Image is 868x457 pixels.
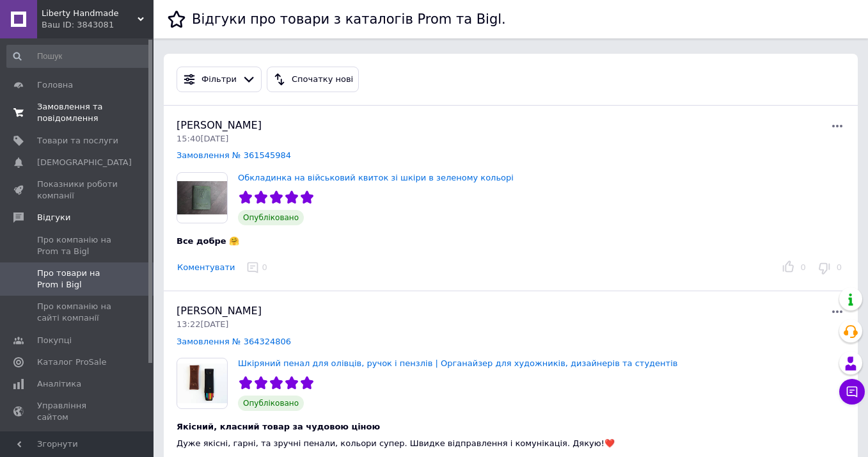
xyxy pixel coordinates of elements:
span: Опубліковано [238,396,304,411]
span: Аналітика [37,378,81,390]
span: [DEMOGRAPHIC_DATA] [37,157,132,168]
img: Обкладинка на військовий квиток зі шкіри в зеленому кольорі [177,173,227,223]
a: Замовлення № 361545984 [177,150,291,160]
input: Пошук [6,45,151,68]
span: Про компанію на Prom та Bigl [37,234,118,257]
span: Дуже якісні, гарні, та зручні пенали, кольори супер. Швидке відправлення і комунікація. Дякую!❤️ [177,438,615,448]
span: Показники роботи компанії [37,179,118,202]
a: Замовлення № 364324806 [177,337,291,346]
h1: Відгуки про товари з каталогів Prom та Bigl. [192,12,506,27]
span: Товари та послуги [37,135,118,147]
span: Про компанію на сайті компанії [37,301,118,324]
span: Головна [37,79,73,91]
span: Якісний, класний товар за чудовою ціною [177,422,380,431]
span: Управління сайтом [37,400,118,423]
div: Фільтри [199,73,239,86]
span: [PERSON_NAME] [177,119,262,131]
span: Опубліковано [238,210,304,225]
div: Спочатку нові [289,73,356,86]
span: Покупці [37,335,72,346]
button: Коментувати [177,261,235,275]
span: Замовлення та повідомлення [37,101,118,124]
span: Все добре 🤗 [177,236,239,246]
span: Liberty Handmade [42,8,138,19]
span: Каталог ProSale [37,357,106,368]
button: Спочатку нові [267,67,359,92]
img: Шкіряний пенал для олівців, ручок і пензлів | Органайзер для художників, дизайнерів та студентів [177,358,227,408]
button: Чат з покупцем [839,379,865,405]
a: Шкіряний пенал для олівців, ручок і пензлів | Органайзер для художників, дизайнерів та студентів [238,358,677,368]
span: [PERSON_NAME] [177,305,262,317]
span: Відгуки [37,212,70,223]
span: 15:40[DATE] [177,134,228,143]
button: Фільтри [177,67,262,92]
span: Про товари на Prom і Bigl [37,268,118,291]
span: 13:22[DATE] [177,319,228,329]
div: Ваш ID: 3843081 [42,19,154,31]
a: Обкладинка на військовий квиток зі шкіри в зеленому кольорі [238,173,514,182]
